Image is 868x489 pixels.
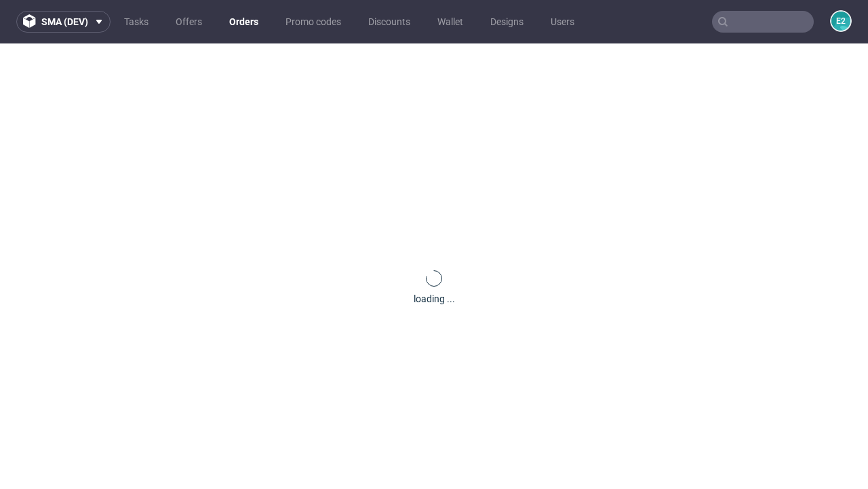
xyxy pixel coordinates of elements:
button: sma (dev) [16,11,111,33]
figcaption: e2 [831,12,850,31]
a: Tasks [116,11,157,33]
a: Designs [482,11,532,33]
div: loading ... [414,292,455,306]
a: Offers [167,11,210,33]
a: Discounts [360,11,418,33]
span: sma (dev) [41,17,88,26]
a: Promo codes [277,11,349,33]
a: Users [542,11,583,33]
a: Wallet [429,11,471,33]
a: Orders [221,11,267,33]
